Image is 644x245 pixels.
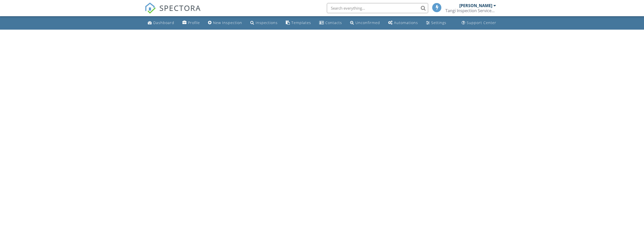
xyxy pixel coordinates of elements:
a: New Inspection [206,18,244,28]
div: Tangi Inspection Services LLC. [445,8,496,13]
a: Settings [424,18,448,28]
div: Unconfirmed [355,20,380,25]
div: Dashboard [153,20,174,25]
a: SPECTORA [145,7,201,17]
a: Dashboard [146,18,176,28]
span: SPECTORA [159,3,201,13]
a: Automations (Basic) [386,18,420,28]
a: Support Center [460,18,498,28]
div: Profile [188,20,200,25]
a: Inspections [248,18,280,28]
div: Support Center [467,20,496,25]
div: Contacts [325,20,342,25]
img: The Best Home Inspection Software - Spectora [145,3,156,14]
input: Search everything... [327,3,428,13]
a: Unconfirmed [348,18,382,28]
div: Inspections [256,20,278,25]
div: Automations [394,20,418,25]
div: Templates [291,20,311,25]
div: [PERSON_NAME] [459,3,492,8]
div: New Inspection [213,20,242,25]
a: Contacts [317,18,344,28]
a: Company Profile [180,18,202,28]
a: Templates [284,18,313,28]
div: Settings [431,20,446,25]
